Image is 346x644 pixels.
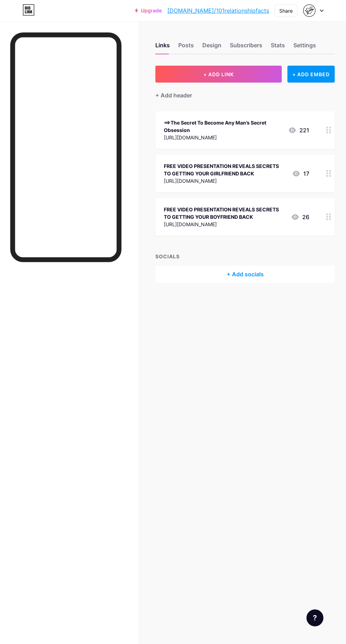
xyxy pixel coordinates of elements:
[167,6,269,15] a: [DOMAIN_NAME]/101relationshipfacts
[288,126,309,134] div: 221
[178,41,194,54] div: Posts
[303,4,316,17] img: 101relationshipfacts
[164,162,286,177] div: FREE VIDEO PRESENTATION REVEALS SECRETS TO GETTING YOUR GIRLFRIEND BACK
[164,134,282,141] div: [URL][DOMAIN_NAME]
[292,169,309,178] div: 17
[230,41,262,54] div: Subscribers
[279,7,293,14] div: Share
[164,177,286,185] div: [URL][DOMAIN_NAME]
[135,8,162,13] a: Upgrade
[164,221,285,228] div: [URL][DOMAIN_NAME]
[164,206,285,221] div: FREE VIDEO PRESENTATION REVEALS SECRETS TO GETTING YOUR BOYFRIEND BACK
[155,266,335,283] div: + Add socials
[291,213,309,221] div: 26
[155,253,335,260] div: SOCIALS
[293,41,316,54] div: Settings
[202,41,221,54] div: Design
[203,71,234,77] span: + ADD LINK
[155,66,282,83] button: + ADD LINK
[164,119,282,134] div: ==>The Secret To Become Any Man’s Secret Obsession
[271,41,285,54] div: Stats
[155,41,170,54] div: Links
[287,66,335,83] div: + ADD EMBED
[155,91,192,100] div: + Add header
